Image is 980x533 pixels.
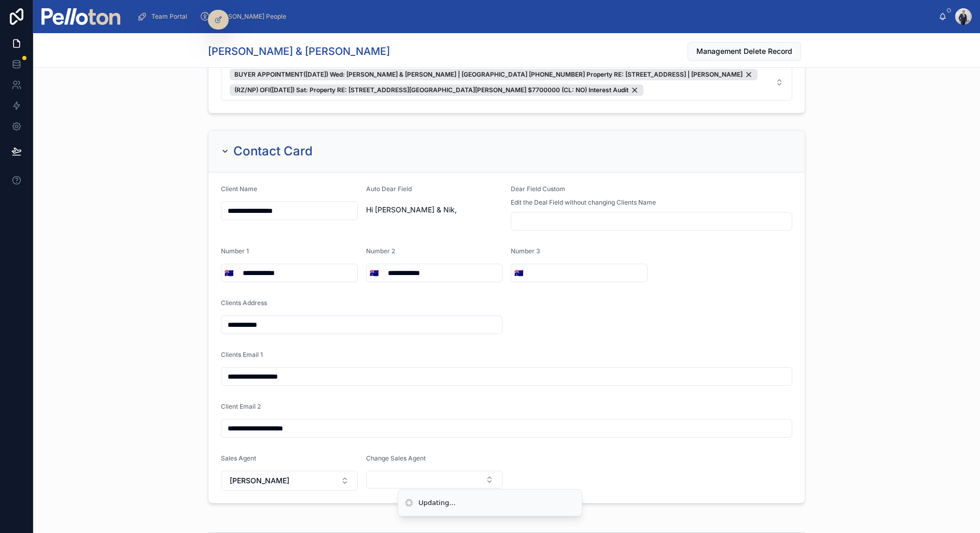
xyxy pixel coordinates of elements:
[230,476,289,486] span: [PERSON_NAME]
[366,471,503,488] button: Select Button
[221,64,792,100] button: Select Button
[366,247,395,255] span: Number 2
[370,268,379,278] span: 🇦🇺
[234,86,628,94] span: (RZ/NP) OFI([DATE]) Sat: Property RE: [STREET_ADDRESS][GEOGRAPHIC_DATA][PERSON_NAME] $7700000 (CL...
[197,7,293,26] a: [PERSON_NAME] People
[208,44,390,59] h1: [PERSON_NAME] & [PERSON_NAME]
[221,185,257,193] span: Client Name
[511,198,656,207] span: Edit the Deal Field without changing Clients Name
[151,12,187,21] span: Team Portal
[366,185,412,193] span: Auto Dear Field
[688,42,801,61] button: Management Delete Record
[221,471,358,491] button: Select Button
[418,498,456,508] div: Updating...
[514,268,523,278] span: 🇦🇺
[225,268,233,278] span: 🇦🇺
[214,12,286,21] span: [PERSON_NAME] People
[221,351,263,358] span: Clients Email 1
[366,454,426,462] span: Change Sales Agent
[129,5,939,28] div: scrollable content
[367,264,382,282] button: Select Button
[696,46,792,56] span: Management Delete Record
[233,143,313,160] h2: Contact Card
[230,84,643,96] button: Unselect 38428
[230,69,758,80] button: Unselect 38815
[221,402,261,410] span: Client Email 2
[41,8,120,25] img: App logo
[511,264,526,282] button: Select Button
[221,299,267,307] span: Clients Address
[234,70,743,79] span: BUYER APPOINTMENT([DATE]) Wed: [PERSON_NAME] & [PERSON_NAME] | [GEOGRAPHIC_DATA] [PHONE_NUMBER] P...
[221,454,256,462] span: Sales Agent
[511,247,540,255] span: Number 3
[134,7,194,26] a: Team Portal
[511,185,565,193] span: Dear Field Custom
[221,247,249,255] span: Number 1
[221,264,236,282] button: Select Button
[366,205,503,215] span: Hi [PERSON_NAME] & Nik,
